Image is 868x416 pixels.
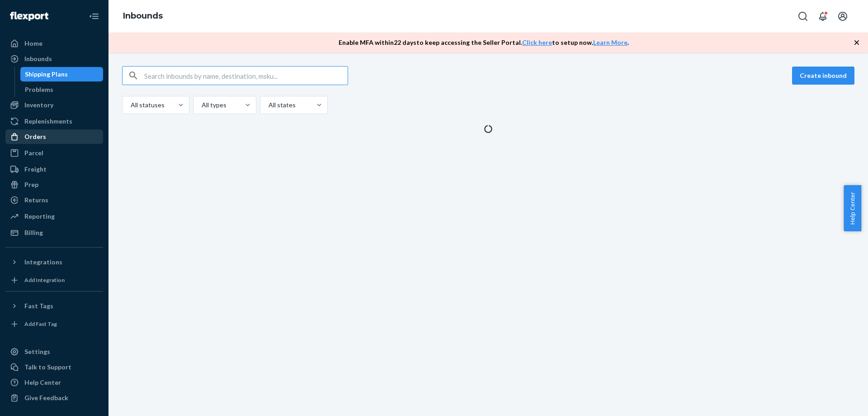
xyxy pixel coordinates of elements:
button: Close Navigation [85,7,103,25]
a: Inbounds [5,52,103,66]
a: Click here [522,38,552,46]
div: Reporting [24,212,55,221]
button: Give Feedback [5,391,103,405]
a: Reporting [5,209,103,224]
a: Add Fast Tag [5,317,103,331]
div: Problems [25,85,53,94]
a: Parcel [5,146,103,160]
div: Freight [24,165,47,174]
div: Prep [24,180,38,189]
a: Replenishments [5,114,103,129]
input: All statuses [130,100,131,110]
div: Integrations [24,258,62,267]
a: Orders [5,129,103,144]
div: Fast Tags [24,301,53,311]
div: Parcel [24,148,43,158]
div: Orders [24,132,46,141]
p: Enable MFA within 22 days to keep accessing the Seller Portal. to setup now. . [339,38,629,47]
a: Shipping Plans [20,67,104,81]
div: Inventory [24,100,53,110]
button: Integrations [5,255,103,269]
div: Shipping Plans [25,70,68,79]
a: Inventory [5,98,103,112]
a: Freight [5,162,103,177]
div: Add Integration [24,276,65,284]
button: Fast Tags [5,299,103,313]
a: Home [5,36,103,51]
button: Help Center [844,185,861,231]
a: Prep [5,177,103,192]
input: Search inbounds by name, destination, msku... [144,67,348,85]
a: Add Integration [5,273,103,287]
div: Add Fast Tag [24,320,57,328]
a: Problems [20,82,104,97]
button: Talk to Support [5,360,103,374]
a: Inbounds [123,11,163,21]
div: Returns [24,196,48,205]
a: Help Center [5,375,103,390]
div: Settings [24,347,50,356]
button: Create inbound [792,67,854,85]
input: All states [268,100,269,110]
a: Learn More [593,38,627,46]
div: Give Feedback [24,393,68,402]
button: Open notifications [814,7,832,25]
a: Returns [5,193,103,207]
img: Flexport logo [10,12,48,21]
ol: breadcrumbs [116,3,170,29]
a: Settings [5,344,103,359]
div: Billing [24,228,43,237]
button: Open account menu [834,7,852,25]
div: Talk to Support [24,363,71,372]
div: Inbounds [24,54,52,63]
button: Open Search Box [794,7,812,25]
div: Help Center [24,378,61,387]
input: All types [201,100,202,110]
div: Home [24,39,42,48]
a: Billing [5,225,103,240]
div: Replenishments [24,117,72,126]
